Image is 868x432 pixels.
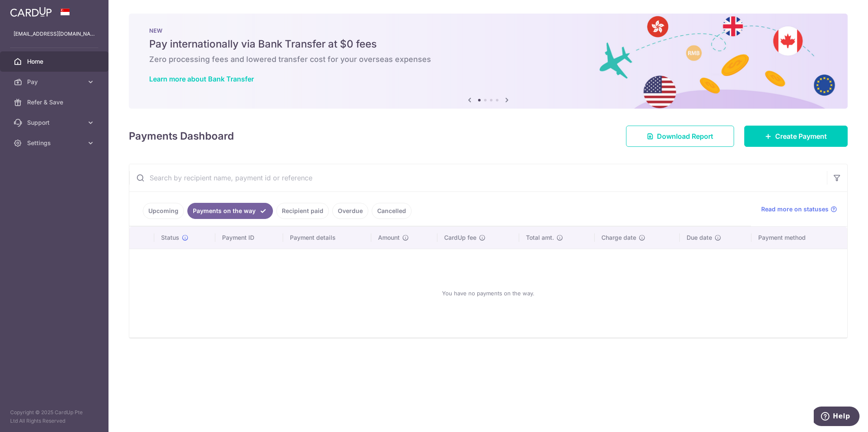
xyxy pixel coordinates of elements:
span: Refer & Save [27,98,83,107]
input: Search by recipient name, payment id or reference [129,164,827,191]
span: CardUp fee [444,233,476,242]
a: Recipient paid [276,203,329,219]
a: Learn more about Bank Transfer [149,75,254,83]
th: Payment details [283,227,371,249]
span: Home [27,57,83,66]
span: Support [27,118,83,127]
span: Status [161,233,179,242]
span: Pay [27,78,83,86]
a: Read more on statuses [761,205,837,213]
h5: Pay internationally via Bank Transfer at $0 fees [149,37,827,51]
span: Settings [27,139,83,147]
th: Payment ID [215,227,283,249]
span: Download Report [657,131,713,141]
span: Charge date [601,233,636,242]
span: Amount [378,233,400,242]
div: You have no payments on the way. [139,256,837,331]
span: Read more on statuses [761,205,829,213]
a: Create Payment [744,126,848,147]
img: Bank transfer banner [129,14,848,109]
img: CardUp [10,7,52,17]
p: NEW [149,27,827,34]
a: Upcoming [143,203,184,219]
a: Cancelled [372,203,412,219]
th: Payment method [751,227,847,249]
span: Total amt. [526,233,554,242]
p: [EMAIL_ADDRESS][DOMAIN_NAME] [14,30,95,38]
span: Create Payment [775,131,827,141]
span: Due date [687,233,712,242]
a: Download Report [626,126,734,147]
a: Overdue [332,203,368,219]
a: Payments on the way [187,203,273,219]
h6: Zero processing fees and lowered transfer cost for your overseas expenses [149,54,827,65]
iframe: Opens a widget where you can find more information [814,407,860,428]
h4: Payments Dashboard [129,129,234,144]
